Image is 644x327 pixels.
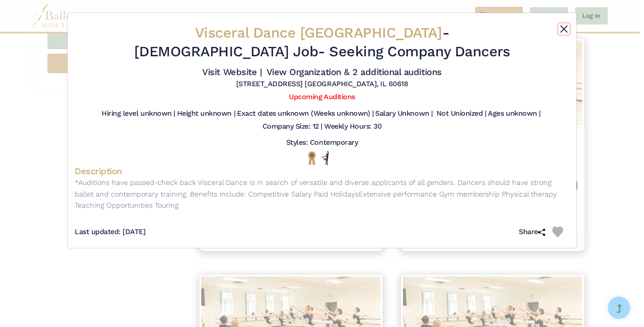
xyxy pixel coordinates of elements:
h5: Styles: Contemporary [286,138,358,147]
h5: Ages unknown | [488,109,540,118]
span: Visceral Dance [GEOGRAPHIC_DATA] [195,24,442,41]
h5: Last updated: [DATE] [75,227,145,237]
h5: Exact dates unknown (Weeks unknown) | [237,109,373,118]
button: Close [559,24,569,34]
h5: Hiring level unknown | [102,109,175,118]
a: Visit Website | [202,67,262,77]
h4: Description [75,165,569,177]
h5: Company Size: 12 | [263,122,322,131]
h2: - - Seeking Company Dancers [116,24,528,61]
a: Upcoming Auditions [289,92,355,101]
p: *Auditions have passed-check back Visceral Dance is in search of versatile and diverse applicants... [75,177,569,211]
h5: [STREET_ADDRESS] [GEOGRAPHIC_DATA], IL 60618 [236,80,408,89]
span: [DEMOGRAPHIC_DATA] Job [134,43,318,60]
h5: Weekly Hours: 30 [324,122,381,131]
h5: Height unknown | [177,109,235,118]
a: View Organization & 2 additional auditions [267,67,442,77]
h5: Salary Unknown | [375,109,432,118]
img: National [306,151,318,165]
h5: Not Unionized | [436,109,487,118]
img: All [322,151,329,165]
h5: Share [519,227,552,237]
img: Heart [552,226,563,237]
